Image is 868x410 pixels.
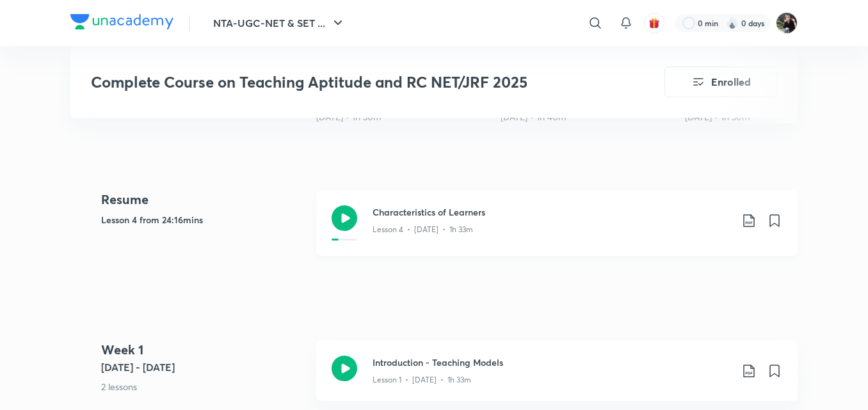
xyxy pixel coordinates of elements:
[70,14,173,29] img: Company Logo
[205,10,353,36] button: NTA-UGC-NET & SET ...
[101,340,306,359] h4: Week 1
[101,359,306,375] h5: [DATE] - [DATE]
[373,374,471,386] p: Lesson 1 • [DATE] • 1h 33m
[373,356,731,369] h3: Introduction - Teaching Models
[101,380,306,393] p: 2 lessons
[776,12,798,34] img: prerna kapoor
[70,14,173,33] a: Company Logo
[101,190,306,209] h4: Resume
[644,13,664,33] button: avatar
[664,67,777,97] button: Enrolled
[91,73,592,91] h3: Complete Course on Teaching Aptitude and RC NET/JRF 2025
[373,224,473,235] p: Lesson 4 • [DATE] • 1h 33m
[726,17,739,29] img: streak
[373,205,731,219] h3: Characteristics of Learners
[101,213,306,226] h5: Lesson 4 from 24:16mins
[316,190,798,271] a: Characteristics of LearnersLesson 4 • [DATE] • 1h 33m
[648,17,660,29] img: avatar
